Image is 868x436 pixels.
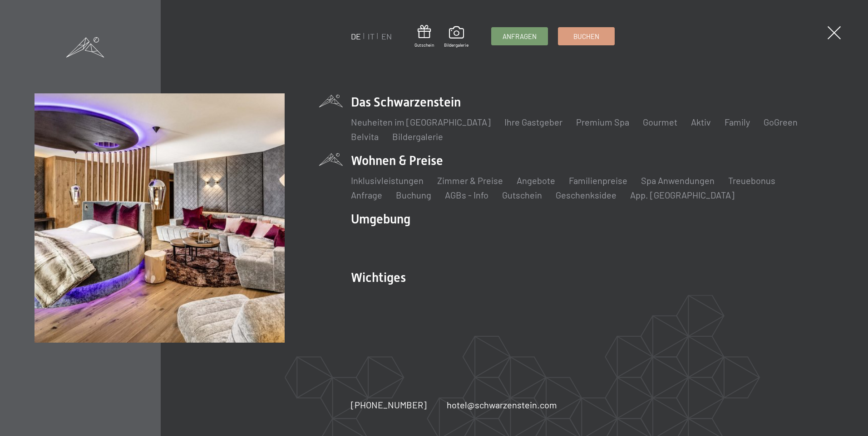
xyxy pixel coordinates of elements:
a: Familienpreise [569,175,627,186]
a: Neuheiten im [GEOGRAPHIC_DATA] [351,116,491,127]
a: Geschenksidee [556,189,616,200]
a: hotel@schwarzenstein.com [447,398,557,411]
a: Aktiv [691,116,711,127]
span: [PHONE_NUMBER] [351,399,427,410]
a: Bildergalerie [392,131,443,142]
a: Anfragen [492,28,547,45]
a: Treuebonus [728,175,775,186]
a: Premium Spa [576,116,629,127]
span: Bildergalerie [444,42,469,48]
a: Buchung [396,189,431,200]
a: Gourmet [643,116,677,127]
a: AGBs - Info [445,189,488,200]
span: Buchen [573,32,599,41]
a: Angebote [517,175,555,186]
a: Inklusivleistungen [351,175,424,186]
a: Spa Anwendungen [641,175,715,186]
a: Anfrage [351,189,382,200]
a: Family [725,116,750,127]
a: Zimmer & Preise [437,175,503,186]
a: GoGreen [764,116,798,127]
a: Gutschein [502,189,542,200]
a: Ihre Gastgeber [504,116,562,127]
a: Buchen [558,28,614,45]
a: IT [368,31,375,41]
span: Gutschein [414,42,434,48]
a: EN [381,31,392,41]
a: Belvita [351,131,379,142]
a: [PHONE_NUMBER] [351,398,427,411]
span: Anfragen [503,32,537,41]
a: Bildergalerie [444,26,469,48]
a: Gutschein [414,25,434,48]
a: App. [GEOGRAPHIC_DATA] [630,189,735,200]
a: DE [351,31,361,41]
